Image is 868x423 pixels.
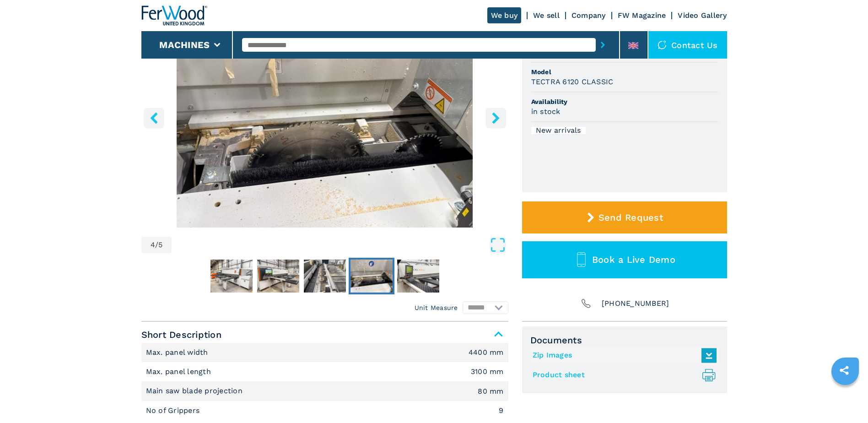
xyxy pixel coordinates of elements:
[833,359,856,382] a: sharethis
[571,11,606,20] a: Company
[678,11,727,20] a: Video Gallery
[146,386,245,396] p: Main saw blade projection
[478,388,503,395] em: 80 mm
[209,258,254,294] button: Go to Slide 1
[658,40,667,49] img: Contact us
[598,212,663,223] span: Send Request
[531,76,614,87] h3: TECTRA 6120 CLASSIC
[174,237,506,253] button: Open Fullscreen
[522,241,727,278] button: Book a Live Demo
[471,368,504,375] em: 3100 mm
[522,201,727,233] button: Send Request
[485,108,506,128] button: right-button
[531,127,586,134] div: New arrivals
[829,382,861,416] iframe: Chat
[618,11,666,20] a: FW Magazine
[302,258,348,294] button: Go to Slide 3
[349,258,394,294] button: Go to Slide 4
[159,39,210,50] button: Machines
[146,406,202,416] p: No of Grippers
[210,260,253,293] img: a98a10c7d994b304032e06d97ccea5ec
[141,326,508,343] span: Short Description
[395,258,441,294] button: Go to Slide 5
[141,5,207,26] img: Ferwood
[144,108,164,128] button: left-button
[141,343,508,421] div: Short Description
[304,260,346,293] img: bc30d806a6b8a9f0f74fcc1d13eaa4c4
[415,303,458,312] em: Unit Measure
[487,7,522,23] a: We buy
[533,11,560,20] a: We sell
[158,241,162,249] span: 5
[648,31,727,59] div: Contact us
[397,260,439,293] img: 9fc77af9bd00b26fee91aaa9964d13c4
[596,34,610,55] button: submit-button
[469,349,504,356] em: 4400 mm
[531,97,718,106] span: Availability
[530,335,719,346] span: Documents
[602,297,669,310] span: [PHONE_NUMBER]
[580,297,593,310] img: Phone
[141,258,508,294] nav: Thumbnail Navigation
[533,348,712,363] a: Zip Images
[141,5,508,228] div: Go to Slide 4
[531,106,561,117] h3: in stock
[146,347,210,358] p: Max. panel width
[255,258,301,294] button: Go to Slide 2
[350,260,393,293] img: 72e951302d28129e9fd17b2dcee77018
[533,368,712,383] a: Product sheet
[531,67,718,76] span: Model
[146,367,214,377] p: Max. panel length
[155,241,158,249] span: /
[151,241,155,249] span: 4
[257,260,299,293] img: 062df531ba73ffa164915849a25f8d6b
[141,5,508,228] img: Front Loading Beam Panel Saws HOLZHER TECTRA 6120 CLASSIC
[592,254,675,265] span: Book a Live Demo
[499,407,503,414] em: 9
